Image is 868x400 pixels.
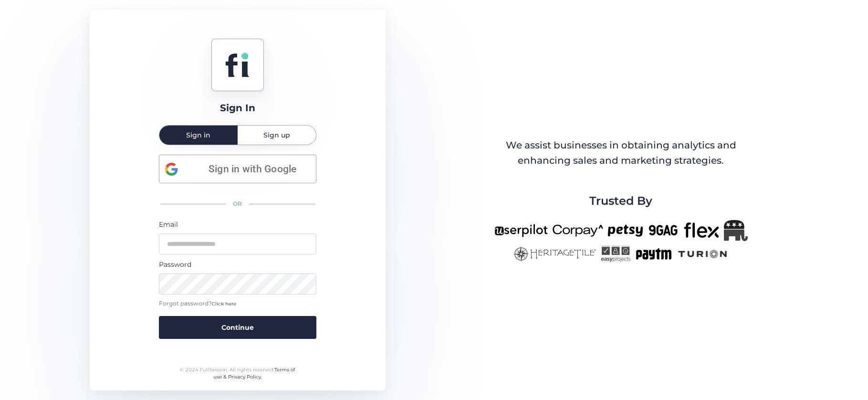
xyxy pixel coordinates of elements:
span: Click here [212,301,236,307]
div: Forgot password? [159,299,316,308]
img: userpilot-new.png [494,220,548,241]
span: Sign in [186,132,210,138]
div: We assist businesses in obtaining analytics and enhancing sales and marketing strategies. [495,138,747,168]
img: flex-new.png [684,220,719,241]
img: 9gag-new.png [648,220,679,241]
span: Continue [221,322,254,333]
span: Trusted By [589,192,652,210]
img: Republicanlogo-bw.png [724,220,748,241]
img: paytm-new.png [635,246,672,262]
div: Sign In [220,101,255,116]
img: easyprojects-new.png [601,246,630,262]
div: Email [159,219,316,230]
img: corpay-new.png [553,220,603,241]
img: heritagetile-new.png [513,246,596,262]
div: © 2024 FullSession. All rights reserved. [176,366,299,381]
img: petsy-new.png [608,220,643,241]
img: turion-new.png [677,246,729,262]
span: Sign in with Google [195,161,310,177]
span: Sign up [263,132,290,138]
div: Password [159,259,316,270]
div: OR [159,194,316,214]
button: Continue [159,316,316,339]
